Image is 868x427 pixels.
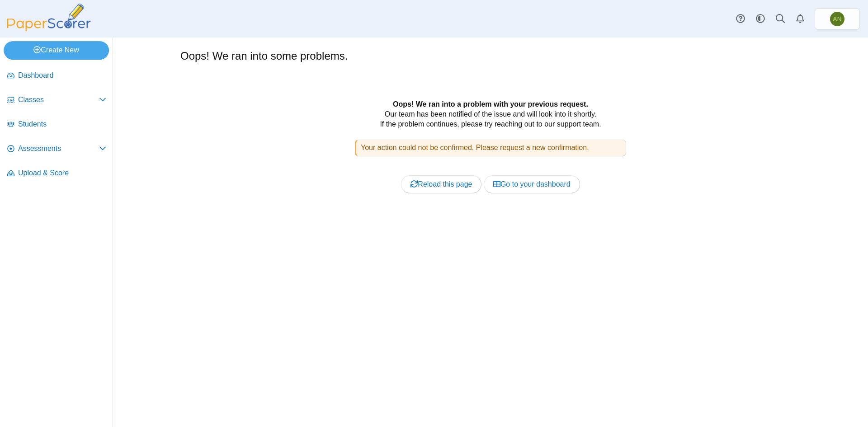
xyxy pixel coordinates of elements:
[830,12,844,26] span: Abby Nance
[833,16,841,22] span: Abby Nance
[790,9,810,29] a: Alerts
[4,25,94,33] a: PaperScorer
[18,119,106,129] span: Students
[209,99,772,214] div: Our team has been notified of the issue and will look into it shortly. If the problem continues, ...
[4,4,94,31] img: PaperScorer
[180,48,348,64] h1: Oops! We ran into some problems.
[18,95,99,105] span: Classes
[355,140,626,156] div: Your action could not be confirmed. Please request a new confirmation.
[4,41,109,59] a: Create New
[4,65,110,87] a: Dashboard
[4,138,110,160] a: Assessments
[18,144,99,154] span: Assessments
[4,163,110,184] a: Upload & Score
[18,70,106,80] span: Dashboard
[484,175,580,193] a: Go to your dashboard
[401,175,481,193] a: Reload this page
[4,89,110,111] a: Classes
[4,114,110,136] a: Students
[815,8,860,30] a: Abby Nance
[18,168,106,178] span: Upload & Score
[393,100,588,108] b: Oops! We ran into a problem with your previous request.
